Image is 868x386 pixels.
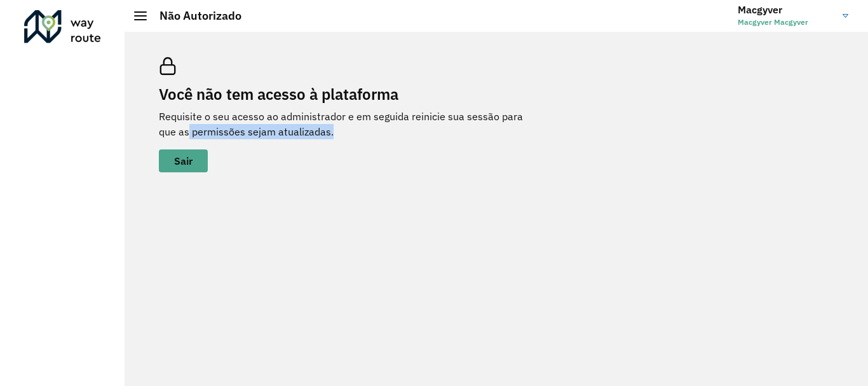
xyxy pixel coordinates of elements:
h3: Macgyver [738,4,833,16]
h2: Você não tem acesso à plataforma [159,85,540,104]
p: Requisite o seu acesso ao administrador e em seguida reinicie sua sessão para que as permissões s... [159,109,540,139]
button: button [159,149,208,172]
span: Sair [174,156,193,166]
h2: Não Autorizado [147,9,241,23]
span: Macgyver Macgyver [738,17,833,28]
